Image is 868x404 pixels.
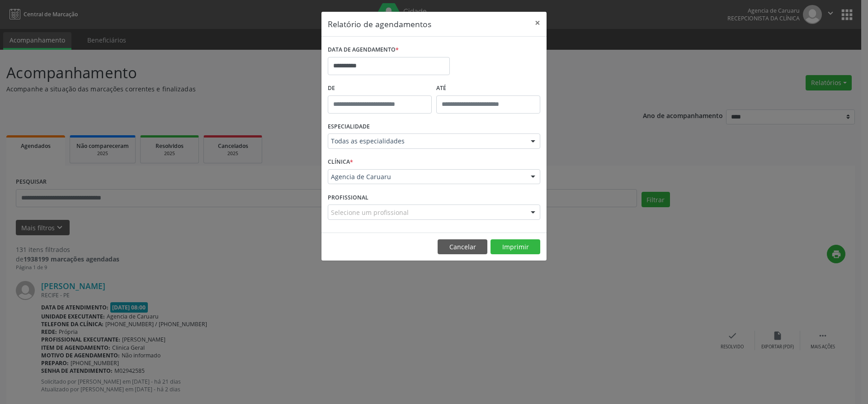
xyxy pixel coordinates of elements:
label: PROFISSIONAL [328,190,368,204]
span: Todas as especialidades [331,137,522,146]
span: Selecione um profissional [331,208,409,217]
label: De [328,81,432,95]
label: ESPECIALIDADE [328,120,370,134]
button: Cancelar [438,239,487,255]
label: ATÉ [436,81,540,95]
button: Imprimir [491,239,540,255]
label: DATA DE AGENDAMENTO [328,43,399,57]
span: Agencia de Caruaru [331,172,522,181]
label: CLÍNICA [328,155,353,169]
h5: Relatório de agendamentos [328,18,431,30]
button: Close [528,12,547,34]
